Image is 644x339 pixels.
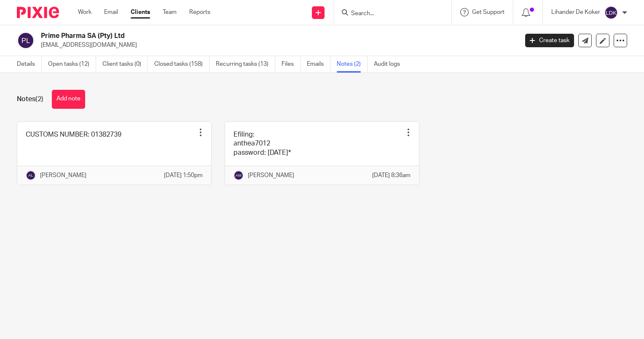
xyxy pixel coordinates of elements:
span: Get Support [472,9,504,15]
a: Audit logs [374,56,406,73]
input: Search [350,10,426,18]
a: Email [104,8,118,16]
a: Emails [307,56,330,73]
a: Recurring tasks (13) [216,56,275,73]
p: [EMAIL_ADDRESS][DOMAIN_NAME] [41,41,513,49]
span: (2) [35,96,43,102]
a: Client tasks (0) [102,56,148,73]
a: Files [282,56,301,73]
a: Clients [131,8,150,16]
img: svg%3E [17,32,35,49]
h1: Notes [17,95,43,104]
a: Closed tasks (158) [154,56,209,73]
p: [DATE] 1:50pm [164,171,203,180]
img: svg%3E [26,170,36,180]
p: Lihander De Koker [551,8,600,16]
p: [PERSON_NAME] [248,171,294,180]
button: Add note [52,90,85,109]
a: Open tasks (12) [48,56,96,73]
img: svg%3E [604,6,618,19]
h2: Prime Pharma SA (Pty) Ltd [41,32,418,40]
p: [PERSON_NAME] [40,171,86,180]
a: Team [163,8,177,16]
a: Create task [525,34,574,47]
a: Edit client [596,34,609,47]
a: Send new email [578,34,592,47]
a: Notes (2) [337,56,368,73]
img: Pixie [17,7,59,18]
a: Work [78,8,91,16]
a: Details [17,56,42,73]
p: [DATE] 8:36am [372,171,411,180]
img: svg%3E [233,170,244,180]
a: Reports [189,8,210,16]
